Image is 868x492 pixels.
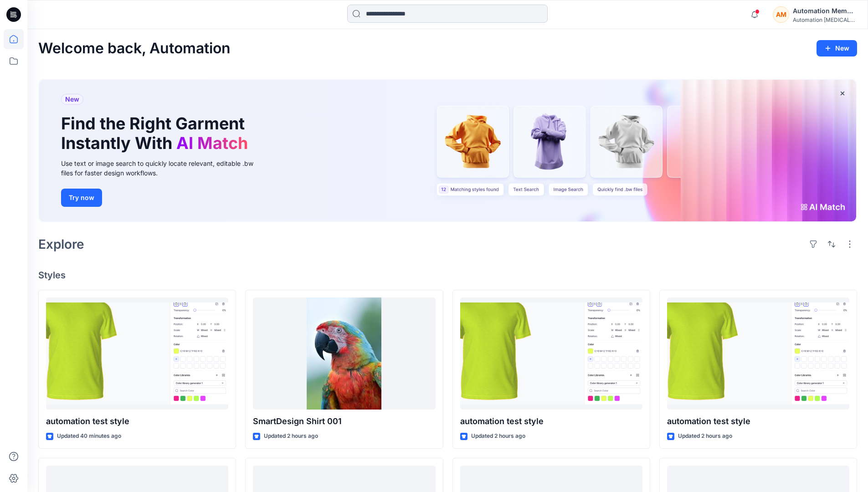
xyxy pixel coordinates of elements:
[46,297,228,410] a: automation test style
[61,159,266,178] div: Use text or image search to quickly locate relevant, editable .bw files for faster design workflows.
[460,415,642,428] p: automation test style
[460,297,642,410] a: automation test style
[667,415,849,428] p: automation test style
[667,297,849,410] a: automation test style
[253,415,435,428] p: SmartDesign Shirt 001
[471,431,525,441] p: Updated 2 hours ago
[61,189,102,207] button: Try now
[773,6,789,23] div: AM
[793,16,857,23] div: Automation [MEDICAL_DATA]...
[38,270,857,281] h4: Styles
[176,133,248,153] span: AI Match
[38,237,84,251] h2: Explore
[793,5,857,16] div: Automation Member
[264,431,318,441] p: Updated 2 hours ago
[817,40,857,56] button: New
[38,40,231,57] h2: Welcome back, Automation
[57,431,121,441] p: Updated 40 minutes ago
[46,415,228,428] p: automation test style
[253,297,435,410] a: SmartDesign Shirt 001
[61,114,252,153] h1: Find the Right Garment Instantly With
[678,431,732,441] p: Updated 2 hours ago
[65,94,79,105] span: New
